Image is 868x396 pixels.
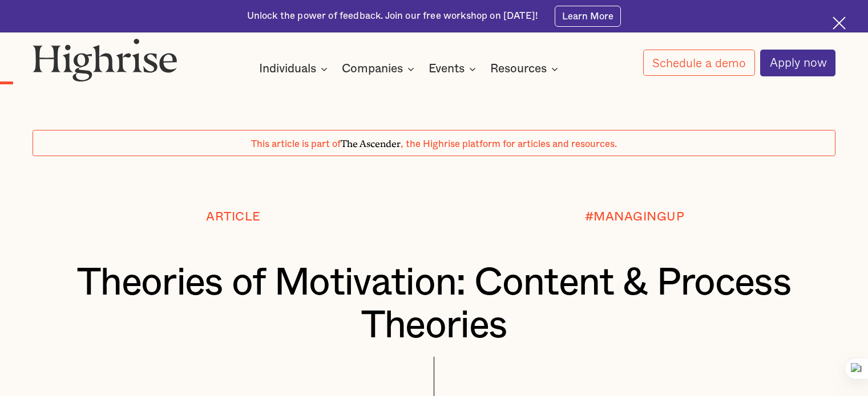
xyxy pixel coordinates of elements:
[251,140,341,149] span: This article is part of
[206,210,261,224] div: Article
[429,62,465,76] div: Events
[259,62,316,76] div: Individuals
[33,38,177,82] img: Highrise logo
[833,17,846,30] img: Cross icon
[259,62,331,76] div: Individuals
[342,62,403,76] div: Companies
[341,136,401,148] span: The Ascender
[585,210,685,224] div: #MANAGINGUP
[490,62,547,76] div: Resources
[555,6,621,26] a: Learn More
[490,62,562,76] div: Resources
[760,50,835,76] a: Apply now
[401,140,617,149] span: , the Highrise platform for articles and resources.
[643,50,755,76] a: Schedule a demo
[247,10,538,23] div: Unlock the power of feedback. Join our free workshop on [DATE]!
[66,262,802,346] h1: Theories of Motivation: Content & Process Theories
[342,62,418,76] div: Companies
[429,62,479,76] div: Events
